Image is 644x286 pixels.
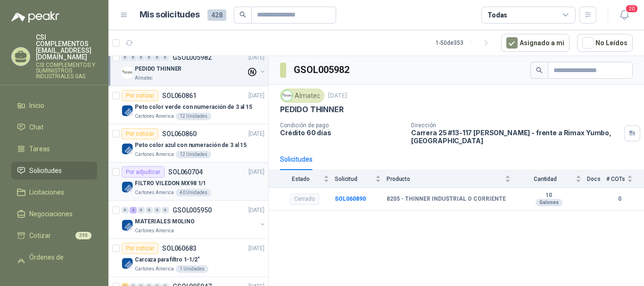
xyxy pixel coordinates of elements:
[335,196,366,202] b: SOL060890
[536,67,543,74] span: search
[154,54,161,61] div: 0
[11,11,59,23] img: Logo peakr
[29,252,88,273] span: Órdenes de Compra
[248,130,264,139] p: [DATE]
[616,7,633,24] button: 20
[516,170,587,188] th: Cantidad
[135,74,153,82] p: Almatec
[135,227,174,235] p: Cartones America
[587,170,606,188] th: Docs
[516,176,574,182] span: Cantidad
[280,105,343,114] p: PEDIDO THINNER
[75,232,91,239] span: 390
[29,209,73,219] span: Negociaciones
[154,207,161,213] div: 0
[11,140,97,158] a: Tareas
[280,154,313,164] div: Solicitudes
[280,122,404,129] p: Condición de pago
[29,122,43,132] span: Chat
[29,144,50,154] span: Tareas
[122,166,165,178] div: Por adjudicar
[122,220,133,231] img: Company Logo
[516,192,581,199] b: 10
[162,92,197,99] p: SOL060861
[135,103,252,112] p: Peto color verde con numeración de 3 al 15
[162,131,197,137] p: SOL060860
[135,265,174,273] p: Cartones America
[36,62,97,79] p: CSI COMPLEMENTOS Y SUMINISTROS INDUSTRIALES SAS
[135,151,174,158] p: Cartones America
[248,206,264,215] p: [DATE]
[122,258,133,269] img: Company Logo
[122,181,133,193] img: Company Logo
[162,207,169,213] div: 0
[122,54,129,61] div: 0
[11,248,97,277] a: Órdenes de Compra
[294,63,351,77] h3: GSOL005982
[176,151,211,158] div: 12 Unidades
[173,54,212,61] p: GSOL005982
[280,89,324,103] div: Almatec
[269,170,335,188] th: Estado
[146,54,153,61] div: 0
[411,122,620,129] p: Dirección
[536,199,562,206] div: Galones
[248,244,264,253] p: [DATE]
[29,165,62,176] span: Solicitudes
[138,54,145,61] div: 0
[122,90,158,101] div: Por cotizar
[248,53,264,62] p: [DATE]
[138,207,145,213] div: 0
[108,124,268,163] a: Por cotizarSOL060860[DATE] Company LogoPeto color azul con numeración de 3 al 15Cartones America1...
[11,97,97,114] a: Inicio
[335,170,387,188] th: Solicitud
[29,230,51,241] span: Cotizar
[282,90,292,101] img: Company Logo
[122,143,133,155] img: Company Logo
[135,255,200,264] p: Carcaza para filtro 1-1/2"
[122,52,266,82] a: 0 0 0 0 0 0 GSOL005982[DATE] Company LogoPEDIDO THINNERAlmatec
[122,243,158,254] div: Por cotizar
[335,176,373,182] span: Solicitud
[146,207,153,213] div: 0
[140,8,200,22] h1: Mis solicitudes
[162,54,169,61] div: 0
[122,204,266,235] a: 0 2 0 0 0 0 GSOL005950[DATE] Company LogoMATERIALES MOLINOCartones America
[135,141,247,150] p: Peto color azul con numeración de 3 al 15
[11,227,97,245] a: Cotizar390
[239,11,246,18] span: search
[387,176,503,182] span: Producto
[577,34,633,52] button: No Leídos
[11,205,97,223] a: Negociaciones
[36,34,97,60] p: CSI COMPLEMENTOS [EMAIL_ADDRESS][DOMAIN_NAME]
[290,194,319,205] div: Cerrado
[501,34,570,52] button: Asignado a mi
[625,4,638,13] span: 20
[168,169,203,175] p: SOL060704
[135,217,195,226] p: MATERIALES MOLINO
[207,9,226,21] span: 428
[108,86,268,124] a: Por cotizarSOL060861[DATE] Company LogoPeto color verde con numeración de 3 al 15Cartones America...
[328,91,347,100] p: [DATE]
[135,189,174,196] p: Cartones America
[248,91,264,100] p: [DATE]
[11,183,97,201] a: Licitaciones
[29,187,64,197] span: Licitaciones
[280,129,404,137] p: Crédito 60 días
[387,170,516,188] th: Producto
[122,128,158,139] div: Por cotizar
[387,196,506,203] b: 8205 - THINNER INDUSTRIAL O CORRIENTE
[176,113,211,120] div: 12 Unidades
[135,179,206,188] p: FILTRO VILEDON MX98 1/1
[606,170,644,188] th: # COTs
[606,195,633,204] b: 0
[280,176,322,182] span: Estado
[108,239,268,277] a: Por cotizarSOL060683[DATE] Company LogoCarcaza para filtro 1-1/2"Cartones America1 Unidades
[248,168,264,177] p: [DATE]
[135,113,174,120] p: Cartones America
[487,10,507,20] div: Todas
[130,207,137,213] div: 2
[176,189,211,196] div: 40 Unidades
[606,176,625,182] span: # COTs
[122,207,129,213] div: 0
